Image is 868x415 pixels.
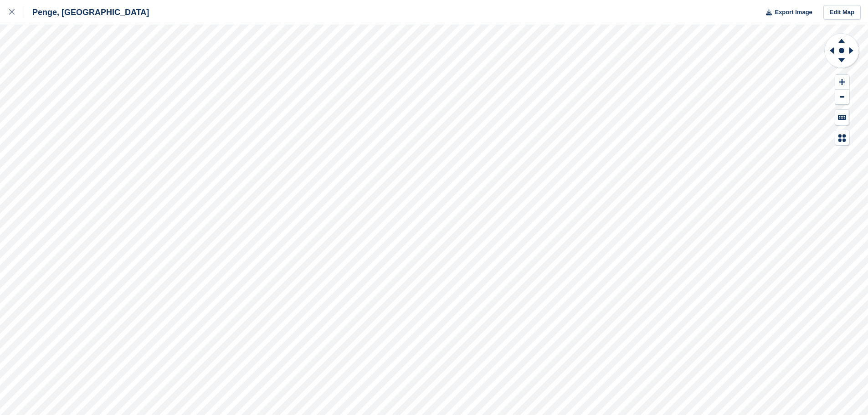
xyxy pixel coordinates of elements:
button: Export Image [760,5,812,20]
button: Map Legend [835,130,849,145]
button: Keyboard Shortcuts [835,110,849,125]
button: Zoom Out [835,90,849,105]
button: Zoom In [835,75,849,90]
span: Export Image [775,8,812,17]
a: Edit Map [823,5,861,20]
div: Penge, [GEOGRAPHIC_DATA] [24,7,149,18]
